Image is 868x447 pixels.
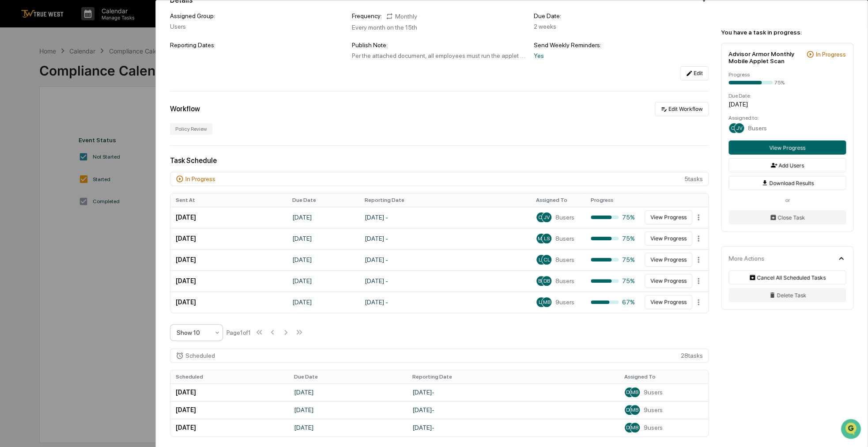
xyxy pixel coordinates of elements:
[680,66,709,80] button: Edit
[631,407,638,413] span: MB
[539,299,544,305] span: LB
[359,193,531,207] th: Reporting Date
[655,102,709,116] button: Edit Workflow
[9,67,25,83] img: 1746055101610-c473b297-6a78-478c-a979-82029cc54cd1
[728,72,846,78] div: Progress
[5,170,59,186] a: 🔎Data Lookup
[407,370,619,383] th: Reporting Date
[73,156,109,165] span: Attestations
[555,214,574,221] span: 8 users
[728,270,846,284] button: Cancel All Scheduled Tasks
[64,157,71,164] div: 🗄️
[150,70,161,80] button: Start new chat
[534,23,709,30] div: 2 weeks
[352,42,527,49] div: Publish Note:
[170,193,287,207] th: Sent At
[289,370,407,383] th: Due Date
[385,12,417,20] div: Monthly
[9,157,16,164] div: 🖐️
[289,401,407,419] td: [DATE]
[840,418,864,442] iframe: Open customer support
[645,231,692,246] button: View Progress
[170,12,345,19] div: Assigned Group:
[170,370,289,383] th: Scheduled
[40,67,145,76] div: Start new chat
[555,256,574,263] span: 8 users
[359,270,531,292] td: [DATE] -
[645,295,692,309] button: View Progress
[19,67,34,83] img: 8933085812038_c878075ebb4cc5468115_72.jpg
[728,115,846,121] div: Assigned to:
[626,424,633,431] span: DB
[728,50,803,64] div: Advisor Armor Monthly Mobile Applet Scan
[9,18,161,32] p: How can we help?
[170,42,345,49] div: Reporting Dates:
[736,125,743,131] span: JV
[185,175,215,182] div: In Progress
[534,12,709,19] div: Due Date:
[170,292,287,313] td: [DATE]
[626,389,633,395] span: DB
[731,125,737,131] span: CL
[287,292,359,313] td: [DATE]
[534,42,709,49] div: Send Weekly Reminders:
[170,172,709,186] div: 5 task s
[728,210,846,224] button: Close Task
[555,299,574,306] span: 9 users
[728,288,846,302] button: Delete Task
[555,235,574,242] span: 8 users
[728,101,846,108] div: [DATE]
[60,153,113,169] a: 🗄️Attestations
[170,419,289,436] td: [DATE]
[534,52,709,59] div: Yes
[407,419,619,436] td: [DATE] -
[645,274,692,288] button: View Progress
[538,235,545,242] span: MB
[728,197,846,203] div: or
[721,29,853,36] div: You have a task in progress:
[170,249,287,270] td: [DATE]
[359,228,531,249] td: [DATE] -
[728,140,846,155] button: View Progress
[748,125,767,132] span: 8 users
[543,299,551,305] span: MB
[170,401,289,419] td: [DATE]
[62,194,107,201] a: Powered byPylon
[531,193,585,207] th: Assigned To
[185,352,215,359] div: Scheduled
[538,214,545,220] span: CL
[644,424,663,431] span: 9 users
[73,120,76,127] span: •
[289,419,407,436] td: [DATE]
[18,173,56,182] span: Data Lookup
[40,76,121,83] div: We're available if you need us!
[591,214,635,221] div: 75%
[774,80,785,86] div: 75%
[626,407,633,413] span: DB
[645,210,692,224] button: View Progress
[170,349,709,363] div: 28 task s
[407,383,619,401] td: [DATE] -
[137,96,161,106] button: See all
[645,253,692,267] button: View Progress
[728,158,846,172] button: Add Users
[555,277,574,284] span: 8 users
[359,249,531,270] td: [DATE] -
[728,93,846,99] div: Due Date:
[631,389,638,395] span: MB
[170,156,709,165] div: Task Schedule
[170,123,212,135] div: Policy Review
[287,270,359,292] td: [DATE]
[170,383,289,401] td: [DATE]
[287,228,359,249] td: [DATE]
[352,12,382,20] div: Frequency:
[585,193,640,207] th: Progress
[619,370,709,383] th: Assigned To
[543,278,550,284] span: DB
[170,23,345,30] div: Users
[9,111,23,125] img: Sigrid Alegria
[591,299,635,306] div: 67%
[538,278,544,284] span: BS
